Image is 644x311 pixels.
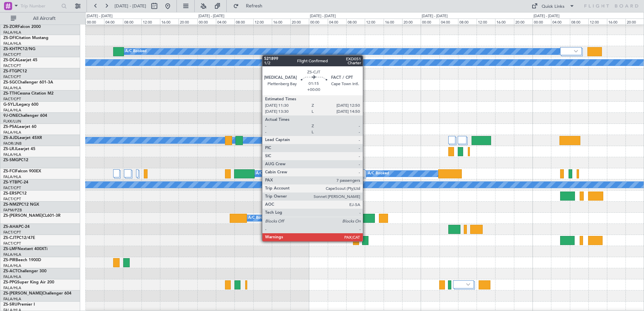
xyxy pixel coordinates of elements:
[3,58,37,62] a: ZS-DCALearjet 45
[3,303,35,307] a: ZS-SRUPremier I
[3,180,28,184] a: ZS-YTBPC-24
[3,92,54,96] a: ZS-TTHCessna Citation M2
[3,241,21,246] a: FACT/CPT
[3,247,18,251] span: ZS-LMF
[3,114,47,118] a: 9J-ONEChallenger 604
[495,19,514,25] div: 16:00
[440,19,458,25] div: 04:00
[402,19,421,25] div: 20:00
[3,258,15,262] span: ZS-PIR
[309,19,327,25] div: 00:00
[290,19,309,25] div: 20:00
[3,152,21,157] a: FALA/HLA
[3,125,36,129] a: ZS-PSALearjet 60
[458,19,477,25] div: 08:00
[216,19,234,25] div: 04:00
[3,225,30,229] a: ZS-AHAPC-24
[248,213,269,223] div: A/C Booked
[3,263,21,268] a: FALA/HLA
[3,225,19,229] span: ZS-AHA
[3,291,42,296] span: ZS-[PERSON_NAME]
[3,136,18,140] span: ZS-AJD
[588,19,607,25] div: 12:00
[551,19,570,25] div: 04:00
[3,291,71,296] a: ZS-[PERSON_NAME]Challenger 604
[230,1,270,11] button: Refresh
[3,247,47,251] a: ZS-LMFNextant 400XTi
[3,80,53,84] a: ZS-SGCChallenger 601-3A
[514,19,533,25] div: 20:00
[3,92,17,96] span: ZS-TTH
[3,30,21,35] a: FALA/HLA
[125,46,147,57] div: A/C Booked
[3,269,18,273] span: ZS-ACT
[574,50,578,53] img: arrow-gray.svg
[3,141,22,146] a: FAOR/JNB
[3,47,18,51] span: ZS-KHT
[477,19,495,25] div: 12:00
[3,36,16,40] span: ZS-DFI
[3,192,17,196] span: ZS-ERS
[3,41,21,46] a: FALA/HLA
[3,297,21,302] a: FALA/HLA
[3,214,61,218] a: ZS-[PERSON_NAME]CL601-3R
[3,169,41,173] a: ZS-FCIFalcon 900EX
[104,19,123,25] div: 04:00
[3,180,17,184] span: ZS-YTB
[86,19,104,25] div: 00:00
[3,185,21,191] a: FACT/CPT
[3,269,46,273] a: ZS-ACTChallenger 300
[357,172,361,175] img: arrow-gray.svg
[3,285,21,290] a: FALA/HLA
[3,36,49,40] a: ZS-DFICitation Mustang
[272,19,290,25] div: 16:00
[256,169,277,179] div: A/C Booked
[365,19,383,25] div: 12:00
[3,69,17,73] span: ZS-FTG
[3,203,39,207] a: ZS-NMZPC12 NGX
[528,1,578,11] button: Quick Links
[3,136,42,140] a: ZS-AJDLearjet 45XR
[3,230,21,235] a: FACT/CPT
[18,16,71,21] span: All Aircraft
[240,4,268,8] span: Refresh
[3,147,35,151] a: ZS-LRJLearjet 45
[3,280,17,284] span: ZS-PPG
[3,303,18,307] span: ZS-SRU
[3,47,35,51] a: ZS-KHTPC12/NG
[570,19,588,25] div: 08:00
[21,1,59,11] input: Trip Number
[3,119,21,124] a: FLKK/LUN
[346,19,365,25] div: 08:00
[3,69,27,73] a: ZS-FTGPC12
[3,63,21,68] a: FACT/CPT
[3,103,38,107] a: G-SYLJLegacy 600
[3,197,21,202] a: FACT/CPT
[3,25,41,29] a: ZS-ZORFalcon 2000
[3,158,28,162] a: ZS-SMGPC12
[3,130,21,135] a: FALA/HLA
[141,19,160,25] div: 12:00
[3,214,42,218] span: ZS-[PERSON_NAME]
[3,258,41,262] a: ZS-PIRBeech 1900D
[3,208,22,213] a: FAPM/PZB
[3,252,21,257] a: FALA/HLA
[330,171,357,176] label: 3 Flight Legs
[3,80,18,84] span: ZS-SGC
[3,114,18,118] span: 9J-ONE
[625,19,644,25] div: 20:00
[310,13,336,19] div: [DATE] - [DATE]
[3,169,15,173] span: ZS-FCI
[123,19,141,25] div: 08:00
[607,19,625,25] div: 16:00
[3,58,18,62] span: ZS-DCA
[542,3,565,10] div: Quick Links
[3,274,21,279] a: FALA/HLA
[3,147,16,151] span: ZS-LRJ
[3,280,54,284] a: ZS-PPGSuper King Air 200
[7,13,73,24] button: All Aircraft
[3,192,27,196] a: ZS-ERSPC12
[179,19,197,25] div: 20:00
[533,19,551,25] div: 00:00
[160,19,179,25] div: 16:00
